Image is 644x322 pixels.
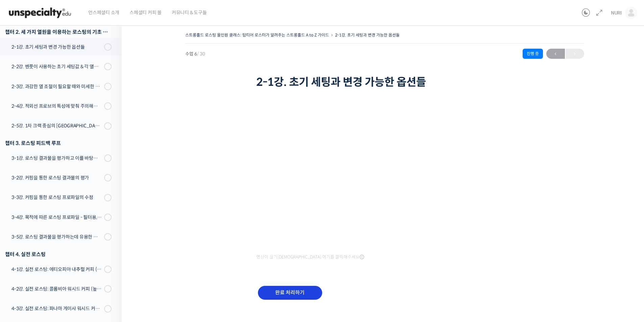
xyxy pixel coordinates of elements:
div: 3-4강. 목적에 따른 로스팅 프로파일 - 필터용, 에스프레소용 [11,214,102,221]
div: 4-1강. 실전 로스팅: 에티오피아 내추럴 커피 (당분이 많이 포함되어 있고 색이 고르지 않은 경우) [11,266,102,273]
span: 홈 [21,224,25,230]
span: 설정 [104,224,113,230]
div: 챕터 2. 세 가지 열원을 이용하는 로스팅의 기초 설계 [5,27,112,36]
a: 홈 [2,214,45,231]
span: 대화 [62,225,70,230]
h1: 2-1강. 초기 세팅과 변경 가능한 옵션들 [256,76,513,89]
a: 스트롱홀드 로스팅 올인원 클래스: 탑티어 로스터가 알려주는 스트롱홀드 A to Z 가이드 [185,32,329,38]
a: 2-1강. 초기 세팅과 변경 가능한 옵션들 [335,32,400,38]
input: 완료 처리하기 [258,286,322,300]
div: 3-1강. 로스팅 결과물을 평가하고 이를 바탕으로 프로파일을 설계하는 방법 [11,154,102,162]
div: 2-3강. 과감한 열 조절이 필요할 때와 미세한 열 조절이 필요할 때 [11,83,102,90]
div: 2-5강. 1차 크랙 중심의 [GEOGRAPHIC_DATA]에 관하여 [11,122,102,129]
div: 2-1강. 초기 세팅과 변경 가능한 옵션들 [11,43,102,51]
div: 챕터 4. 실전 로스팅 [5,250,112,259]
div: 3-5강. 로스팅 결과물을 평가하는데 유용한 팁들 - 연수를 활용한 커핑, 커핑용 분쇄도 찾기, 로스트 레벨에 따른 QC 등 [11,233,102,241]
div: 3-2강. 커핑을 통한 로스팅 결과물의 평가 [11,174,102,181]
div: 3-3강. 커핑을 통한 로스팅 프로파일의 수정 [11,194,102,201]
div: 2-4강. 적외선 프로브의 특성에 맞춰 주의해야 할 점들 [11,102,102,110]
div: 챕터 3. 로스팅 피드백 루프 [5,139,112,148]
div: 4-2강. 실전 로스팅: 콜롬비아 워시드 커피 (높은 밀도와 수분율 때문에 1차 크랙에서 많은 수분을 방출하는 경우) [11,285,102,293]
span: ← [546,49,565,58]
div: 진행 중 [523,49,543,59]
span: NURI [611,10,622,16]
div: 4-3강. 실전 로스팅: 파나마 게이샤 워시드 커피 (플레이버 프로파일이 로스팅하기 까다로운 경우) [11,305,102,312]
span: / 30 [197,51,205,57]
span: 영상이 끊기[DEMOGRAPHIC_DATA] 여기를 클릭해주세요 [256,254,364,260]
span: 수업 6 [185,52,205,56]
a: 대화 [45,214,87,231]
a: ←이전 [546,49,565,59]
a: 설정 [87,214,130,231]
div: 2-2강. 벤풋이 사용하는 초기 세팅값 & 각 열원이 하는 역할 [11,63,102,70]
